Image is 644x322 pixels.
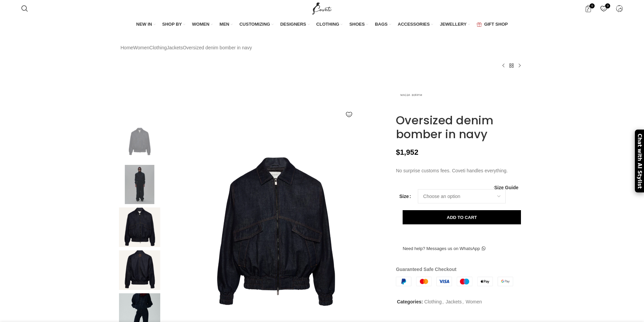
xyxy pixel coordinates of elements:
[597,2,611,15] div: My Wishlist
[398,18,433,32] a: ACCESSORIES
[280,18,310,32] a: DESIGNERS
[590,3,595,8] span: 0
[375,21,388,27] span: BAGS
[499,61,507,70] a: Previous product
[349,21,365,27] span: SHOES
[219,21,229,27] span: MEN
[149,44,167,51] a: Clothing
[183,44,252,51] span: Oversized denim bomber in navy
[396,167,523,174] p: No surprise customs fees. Coveti handles everything.
[316,21,339,27] span: CLOTHING
[219,18,233,32] a: MEN
[440,21,467,27] span: JEWELLERY
[581,2,595,15] a: 0
[162,18,185,32] a: SHOP BY
[597,2,611,15] a: 0
[375,18,391,32] a: BAGS
[136,21,152,27] span: NEW IN
[396,148,400,156] span: $
[136,18,156,32] a: NEW IN
[167,44,183,51] a: Jackets
[396,80,426,110] img: Magda Butrym
[396,114,523,141] h1: Oversized denim bomber in navy
[442,298,444,305] span: ,
[311,5,333,11] a: Site logo
[121,44,133,51] a: Home
[516,61,524,70] a: Next product
[239,18,273,32] a: CUSTOMIZING
[484,21,508,27] span: GIFT SHOP
[605,3,610,8] span: 0
[121,44,252,51] nav: Breadcrumb
[239,21,270,27] span: CUSTOMIZING
[396,241,492,255] a: Need help? Messages us on WhatsApp
[396,267,456,272] strong: Guaranteed Safe Checkout
[192,21,209,27] span: WOMEN
[119,250,160,290] img: Magda Butrym
[18,18,626,32] div: Main navigation
[119,207,160,247] img: Magda Butrym dresses
[403,210,521,224] button: Add to cart
[440,18,470,32] a: JEWELLERY
[462,298,464,305] span: ,
[446,299,461,304] a: Jackets
[349,18,368,32] a: SHOES
[396,277,513,286] img: guaranteed-safe-checkout-bordered.j
[316,18,343,32] a: CLOTHING
[280,21,306,27] span: DESIGNERS
[18,2,31,15] a: Search
[397,299,423,304] span: Categories:
[466,299,482,304] a: Women
[398,21,430,27] span: ACCESSORIES
[424,299,442,304] a: Clothing
[192,18,213,32] a: WOMEN
[396,148,418,156] bdi: 1,952
[477,18,508,32] a: GIFT SHOP
[119,165,160,204] img: Magda Butrym dress
[399,193,411,200] label: Size
[133,44,149,51] a: Women
[477,22,482,27] img: GiftBag
[162,21,182,27] span: SHOP BY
